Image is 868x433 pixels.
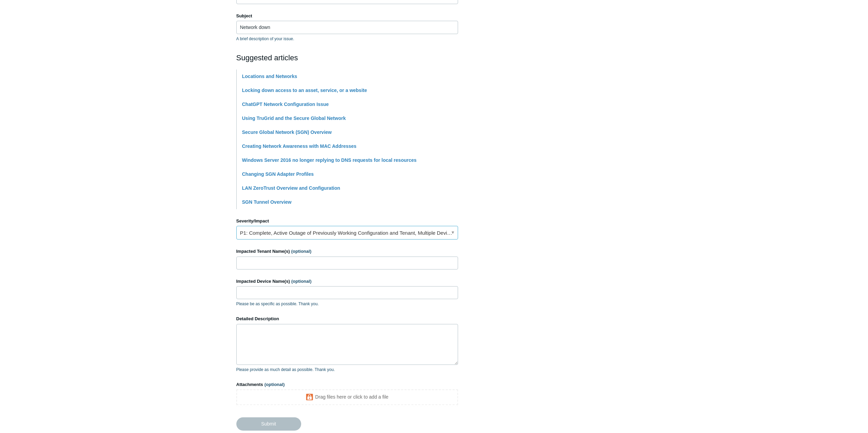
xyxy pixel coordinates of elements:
[236,367,458,373] p: Please provide as much detail as possible. Thank you.
[236,381,458,388] label: Attachments
[291,249,311,254] span: (optional)
[242,185,340,191] a: LAN ZeroTrust Overview and Configuration
[236,226,458,239] a: P1: Complete, Active Outage of Previously Working Configuration and Tenant, Multiple Devices
[236,248,458,255] label: Impacted Tenant Name(s)
[242,115,346,121] a: Using TruGrid and the Secure Global Network
[236,13,458,19] label: Subject
[236,36,458,42] p: A brief description of your issue.
[291,279,311,284] span: (optional)
[242,129,332,135] a: Secure Global Network (SGN) Overview
[236,52,458,63] h2: Suggested articles
[236,315,458,322] label: Detailed Description
[242,157,417,163] a: Windows Server 2016 no longer replying to DNS requests for local resources
[242,74,297,79] a: Locations and Networks
[242,143,357,149] a: Creating Network Awareness with MAC Addresses
[236,218,458,225] label: Severity/Impact
[236,278,458,285] label: Impacted Device Name(s)
[242,88,367,93] a: Locking down access to an asset, service, or a website
[242,199,292,205] a: SGN Tunnel Overview
[242,102,329,107] a: ChatGPT Network Configuration Issue
[236,301,458,307] p: Please be as specific as possible. Thank you.
[242,171,314,177] a: Changing SGN Adapter Profiles
[264,382,284,387] span: (optional)
[236,417,301,430] input: Submit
